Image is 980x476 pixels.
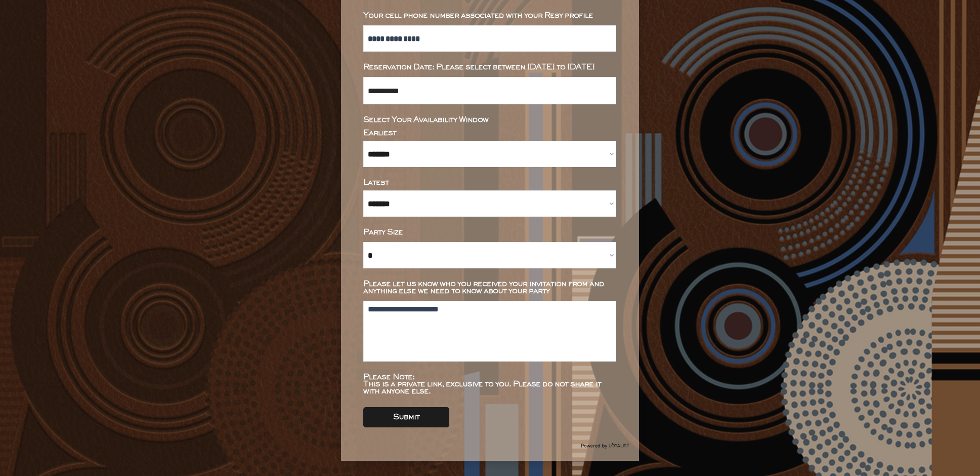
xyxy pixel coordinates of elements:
div: Your cell phone number associated with your Resy profile [363,12,616,19]
img: Group%2048096278.svg [581,441,629,451]
div: Please Note: This is a private link, exclusive to you. Please do not share it with anyone else. [363,374,616,395]
div: Select Your Availability Window [363,116,616,124]
div: Latest [363,179,616,186]
div: Submit [393,414,419,421]
div: Reservation Date: Please select between [DATE] to [DATE] [363,64,616,71]
div: Please let us know who you received your invitation from and anything else we need to know about ... [363,281,616,295]
div: Party Size [363,229,616,236]
div: Earliest [363,130,616,137]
